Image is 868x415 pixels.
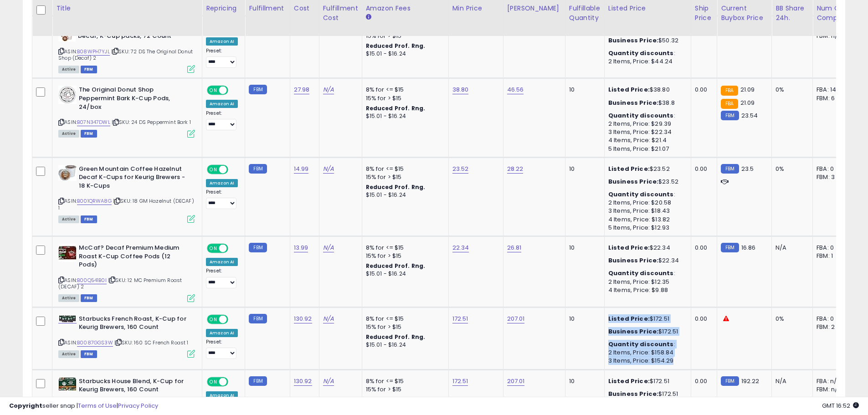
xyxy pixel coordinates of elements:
span: | SKU: 12 MC Premium Roast (DECAF) 2 [58,277,182,290]
a: 28.22 [507,164,524,174]
span: | SKU: 18 GM Hazelnut (DECAF) 1 [58,197,194,211]
span: 23.54 [741,111,758,120]
b: Reduced Prof. Rng. [366,262,426,270]
small: FBM [249,376,267,386]
div: 15% for > $15 [366,173,442,181]
b: Listed Price: [608,85,650,94]
a: 130.92 [294,314,312,323]
div: Title [56,4,198,13]
small: FBM [721,164,739,174]
b: Business Price: [608,98,658,107]
div: 0.00 [695,244,710,252]
span: ON [208,378,219,385]
div: Cost [294,4,315,13]
a: N/A [323,85,334,94]
div: 15% for > $15 [366,94,442,102]
div: BB Share 24h. [776,4,809,23]
a: 207.01 [507,314,525,323]
div: 4 Items, Price: $13.82 [608,215,684,224]
div: : [608,112,684,120]
div: 10 [569,165,597,173]
div: 0.00 [695,165,710,173]
div: FBM: 1 [817,252,847,260]
span: 2025-08-11 16:52 GMT [822,401,859,410]
div: 10 [569,315,597,323]
a: N/A [323,243,334,252]
small: FBM [721,111,739,120]
span: All listings currently available for purchase on Amazon [58,294,79,302]
div: 8% for <= $15 [366,86,442,94]
div: Preset: [206,110,238,131]
a: Terms of Use [78,401,117,410]
b: Listed Price: [608,377,650,385]
div: Fulfillment [249,4,286,13]
div: $15.01 - $16.24 [366,50,442,58]
small: Amazon Fees. [366,13,371,21]
div: ASIN: [58,315,195,357]
div: Listed Price [608,4,687,13]
div: 0.00 [695,86,710,94]
b: Green Mountain Coffee Hazelnut Decaf K-Cups for Keurig Brewers - 18 K-Cups [79,165,190,193]
b: Business Price: [608,36,658,45]
span: OFF [227,165,241,173]
div: 5 Items, Price: $12.93 [608,224,684,232]
div: : [608,190,684,199]
b: Reduced Prof. Rng. [366,183,426,191]
small: FBM [249,164,267,174]
div: 3 Items, Price: $22.34 [608,128,684,136]
span: All listings currently available for purchase on Amazon [58,350,79,358]
span: All listings currently available for purchase on Amazon [58,130,79,138]
span: FBM [81,130,97,138]
div: : [608,340,684,348]
div: : [608,49,684,57]
a: B001QRWA8G [77,197,112,205]
span: FBM [81,215,97,223]
div: Num of Comp. [817,4,850,23]
div: 10 [569,377,597,385]
div: 8% for <= $15 [366,315,442,323]
b: Reduced Prof. Rng. [366,104,426,112]
b: The Original Donut Shop Peppermint Bark K-Cup Pods, 24/box [79,86,190,113]
div: FBA: 0 [817,315,847,323]
span: 21.09 [740,98,755,107]
strong: Copyright [9,401,42,410]
img: 51h4D1zwMuL._SL40_.jpg [58,244,77,262]
span: ON [208,87,219,94]
a: 172.51 [452,314,468,323]
div: $22.34 [608,256,684,265]
a: B00Q541B0I [77,277,107,284]
small: FBM [249,243,267,252]
div: ASIN: [58,86,195,136]
div: Amazon AI [206,258,238,266]
div: 0% [776,86,806,94]
div: Fulfillable Quantity [569,4,601,23]
b: Reduced Prof. Rng. [366,42,426,50]
span: FBM [81,66,97,73]
a: N/A [323,377,334,386]
a: 23.52 [452,164,469,174]
div: 15% for > $15 [366,252,442,260]
small: FBM [249,314,267,323]
b: Starbucks French Roast, K-Cup for Keurig Brewers, 160 Count [79,315,190,334]
span: All listings currently available for purchase on Amazon [58,66,79,73]
a: N/A [323,164,334,174]
div: 2 Items, Price: $44.24 [608,57,684,66]
div: 2 Items, Price: $158.84 [608,348,684,357]
a: 130.92 [294,377,312,386]
div: FBM: 6 [817,94,847,102]
div: Preset: [206,189,238,210]
div: ASIN: [58,244,195,301]
div: 0% [776,165,806,173]
div: $172.51 [608,328,684,336]
small: FBA [721,99,738,109]
div: $22.34 [608,244,684,252]
a: B0087GGS3W [77,339,113,347]
div: 3 Items, Price: $154.29 [608,357,684,365]
div: FBA: 0 [817,244,847,252]
b: Business Price: [608,327,658,336]
span: OFF [227,87,241,94]
div: 0.00 [695,377,710,385]
b: McCaf? Decaf Premium Medium Roast K-Cup Coffee Pods (12 Pods) [79,244,190,272]
div: $172.51 [608,377,684,385]
div: 5 Items, Price: $21.07 [608,145,684,153]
